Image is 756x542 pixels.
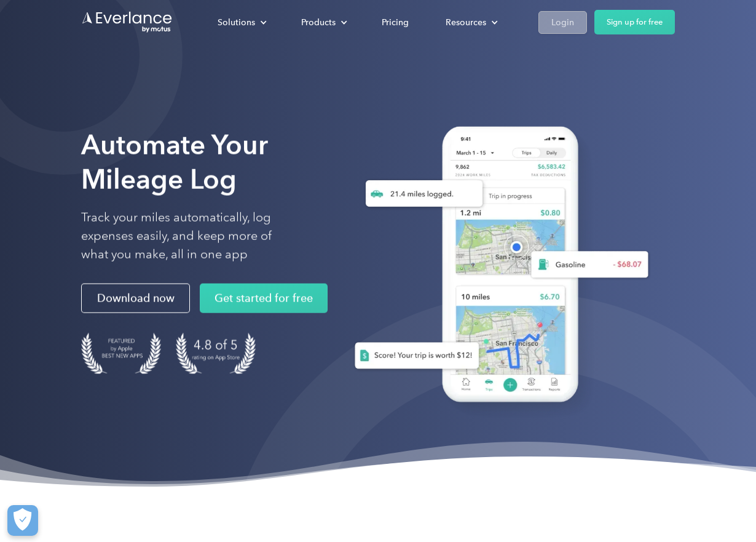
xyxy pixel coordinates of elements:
div: Pricing [382,15,409,30]
div: Login [551,15,574,30]
div: Solutions [218,15,255,30]
a: Get started for free [200,284,328,313]
a: Download now [81,284,190,313]
strong: Automate Your Mileage Log [81,128,268,195]
div: Products [289,12,357,33]
a: Pricing [369,12,421,33]
div: Solutions [205,12,277,33]
img: Everlance, mileage tracker app, expense tracking app [335,114,658,421]
img: 4.9 out of 5 stars on the app store [176,333,256,374]
div: Resources [433,12,508,33]
div: Resources [446,15,486,30]
a: Sign up for free [594,10,675,34]
img: Badge for Featured by Apple Best New Apps [81,333,161,374]
div: Products [301,15,336,30]
a: Go to homepage [81,10,173,34]
button: Cookies Settings [7,505,38,536]
a: Login [538,11,587,34]
p: Track your miles automatically, log expenses easily, and keep more of what you make, all in one app [81,209,299,264]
